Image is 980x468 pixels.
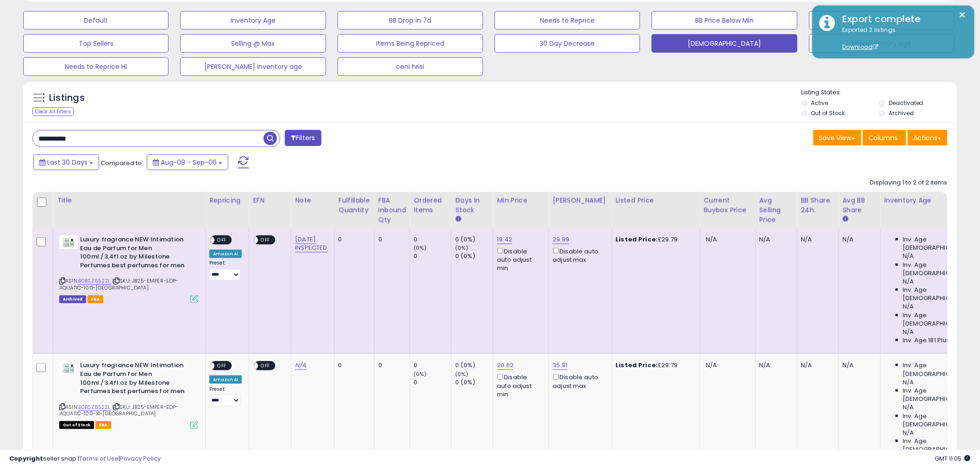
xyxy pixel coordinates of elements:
small: (0%) [414,370,427,378]
span: 2025-10-7 11:05 GMT [935,454,971,463]
div: 0 [414,235,451,244]
button: Needs to Reprice [495,11,640,30]
span: N/A [706,361,717,369]
div: Avg BB Share [843,196,877,215]
button: × [959,9,967,21]
small: Days In Stock. [455,215,461,223]
button: BB Price Below Min [652,11,797,30]
b: Listed Price: [616,235,658,244]
a: 20.62 [497,361,514,370]
div: Current Buybox Price [704,196,752,215]
button: Inventory Age [180,11,326,30]
h5: Listings [49,92,85,105]
span: N/A [903,302,914,311]
button: BB Drop in 7d [338,11,483,30]
span: FBA [88,296,103,303]
div: BB Share 24h. [801,196,835,215]
button: Top Sellers [23,34,169,53]
div: Clear All Filters [32,107,74,116]
span: FBA [95,421,111,429]
strong: Copyright [9,454,43,463]
span: | SKU: JB25-EMPER-EDP-AQUATIC-100-X1-[GEOGRAPHIC_DATA] [59,403,179,417]
div: 0 [339,235,367,244]
a: [DATE] INSPECTED [295,235,327,252]
small: (0%) [455,244,468,252]
span: N/A [903,277,914,286]
div: N/A [801,361,832,369]
div: 0 (0%) [455,252,493,260]
small: (0%) [414,244,427,252]
div: Displaying 1 to 2 of 2 items [870,179,948,187]
a: 35.91 [553,361,567,370]
div: N/A [760,235,790,244]
div: Fulfillable Quantity [339,196,371,215]
div: Repricing [209,196,245,205]
span: Aug-08 - Sep-06 [161,158,217,167]
span: OFF [214,236,229,244]
div: N/A [843,361,873,369]
small: Avg BB Share. [843,215,848,223]
button: [DEMOGRAPHIC_DATA] [652,34,797,53]
span: OFF [214,362,229,370]
div: Min Price [497,196,545,205]
label: Deactivated [889,99,923,107]
b: Luxury fragrance NEW Intimation Eau de Parfum for Men 100ml./3.4fl.oz by Milestone Perfumes best ... [80,235,193,272]
div: Listed Price [616,196,696,205]
div: N/A [760,361,790,369]
a: Download [842,43,879,51]
div: Ordered Items [414,196,447,215]
a: B0BSZ6522L [78,277,111,285]
div: Disable auto adjust max [553,372,604,390]
span: OFF [258,236,273,244]
span: Last 30 Days [47,158,88,167]
button: ceni hrisi [338,57,483,76]
a: 19.42 [497,235,512,244]
b: Luxury fragrance NEW Intimation Eau de Parfum for Men 100ml./3.4fl.oz by Milestone Perfumes best ... [80,361,193,398]
img: 31e8IL4rvQL._SL40_.jpg [59,361,78,375]
span: | SKU: JB25-EMPER-EDP-AQUATIC-100-[GEOGRAPHIC_DATA] [59,277,179,291]
div: ASIN: [59,361,198,428]
button: Items Being Repriced [338,34,483,53]
label: Active [811,99,829,107]
div: Note [295,196,330,205]
b: Listed Price: [616,361,658,369]
a: Privacy Policy [120,454,161,463]
label: Out of Stock [811,109,845,117]
div: 0 [378,235,403,244]
small: (0%) [455,370,468,378]
span: N/A [903,403,914,412]
div: N/A [801,235,832,244]
button: Actions [908,130,948,146]
span: N/A [903,429,914,437]
div: £29.79 [616,235,693,244]
div: [PERSON_NAME] [553,196,608,205]
span: N/A [903,252,914,260]
div: Exported 2 listings. [836,26,967,52]
button: Needs to Reprice HI [23,57,169,76]
div: Disable auto adjust max [553,246,604,264]
div: 0 [414,378,451,387]
button: Non Competitive [809,11,955,30]
a: 29.99 [553,235,569,244]
div: seller snap | | [9,455,161,463]
div: Preset: [209,260,242,281]
button: Default [23,11,169,30]
span: N/A [903,378,914,387]
button: Save View [813,130,861,146]
button: Filters [285,130,321,146]
div: Amazon AI [209,376,242,384]
button: [PERSON_NAME] inventory age [180,57,326,76]
img: 31e8IL4rvQL._SL40_.jpg [59,235,78,249]
div: 0 [339,361,367,369]
div: 0 (0%) [455,378,493,387]
div: 0 [378,361,403,369]
div: Title [57,196,201,205]
div: N/A [843,235,873,244]
span: Listings that have been deleted from Seller Central [59,296,86,303]
div: Days In Stock [455,196,489,215]
div: 0 (0%) [455,361,493,369]
a: N/A [295,361,306,370]
div: FBA inbound Qty [378,196,406,225]
div: £29.79 [616,361,693,369]
button: Selling @ Max [180,34,326,53]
